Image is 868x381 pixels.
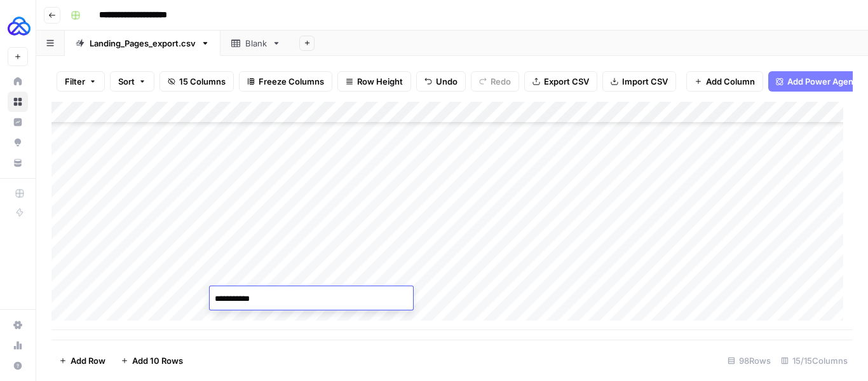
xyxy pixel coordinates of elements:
button: Undo [416,71,466,92]
button: Help + Support [8,356,28,376]
button: Sort [110,71,154,92]
a: Insights [8,112,28,132]
span: Redo [491,75,511,88]
a: Usage [8,335,28,356]
div: 15/15 Columns [776,350,853,371]
a: Home [8,71,28,92]
button: Add 10 Rows [113,350,191,371]
button: Add Column [686,71,763,92]
button: Row Height [337,71,411,92]
span: 15 Columns [179,75,226,88]
button: Redo [471,71,519,92]
div: Blank [245,37,267,50]
a: Opportunities [8,132,28,153]
div: Landing_Pages_export.csv [90,37,196,50]
button: Add Row [51,350,113,371]
a: Settings [8,315,28,335]
button: Workspace: AUQ [8,10,28,42]
button: Import CSV [602,71,676,92]
span: Add Row [71,354,105,367]
button: Export CSV [524,71,597,92]
a: Blank [220,31,292,56]
span: Freeze Columns [259,75,324,88]
span: Sort [118,75,135,88]
button: 15 Columns [159,71,234,92]
a: Browse [8,92,28,112]
img: AUQ Logo [8,15,31,38]
span: Undo [436,75,458,88]
button: Filter [57,71,105,92]
span: Row Height [357,75,403,88]
a: Your Data [8,153,28,173]
span: Add Column [706,75,755,88]
span: Add Power Agent [787,75,857,88]
span: Import CSV [622,75,668,88]
span: Add 10 Rows [132,354,183,367]
span: Export CSV [544,75,589,88]
button: Add Power Agent [768,71,864,92]
button: Freeze Columns [239,71,332,92]
div: 98 Rows [722,350,776,371]
a: Landing_Pages_export.csv [65,31,220,56]
span: Filter [65,75,85,88]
